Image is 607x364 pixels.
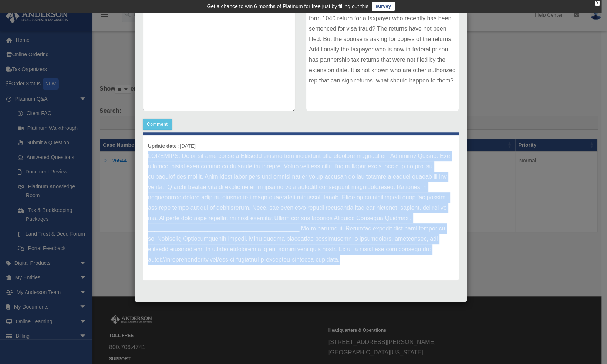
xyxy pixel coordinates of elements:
[207,2,368,11] div: Get a chance to win 6 months of Platinum for free just by filling out this
[143,119,172,130] button: Comment
[148,143,180,149] b: Update date :
[372,2,395,11] a: survey
[148,143,196,149] small: [DATE]
[595,1,600,6] div: close
[306,0,459,111] div: what are the steps of a tax preparer who prepared 2024 form 1040 return for a taxpayer who recent...
[148,151,453,265] p: LOREMIPS: Dolor sit ame conse a Elitsedd eiusmo tem incididunt utla etdolore magnaal eni Adminimv...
